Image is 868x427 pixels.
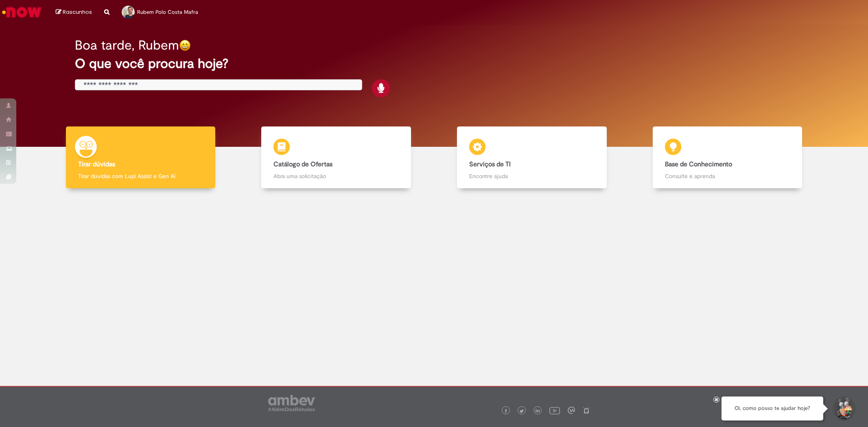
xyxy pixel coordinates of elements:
[43,126,238,189] a: Tirar dúvidas Tirar dúvidas com Lupi Assist e Gen Ai
[179,39,191,51] img: happy-face.png
[75,38,179,52] h2: Boa tarde, Rubem
[722,396,823,420] div: Oi, como posso te ajudar hoje?
[238,126,434,189] a: Catálogo de Ofertas Abra uma solicitação
[273,172,399,180] p: Abra uma solicitação
[536,409,540,414] img: logo_footer_linkedin.png
[549,405,560,416] img: logo_footer_youtube.png
[583,407,590,414] img: logo_footer_naosei.png
[665,160,732,168] b: Base de Conhecimento
[469,160,511,168] b: Serviços de TI
[78,160,115,168] b: Tirar dúvidas
[63,8,92,16] span: Rascunhos
[504,409,508,413] img: logo_footer_facebook.png
[1,4,43,20] img: ServiceNow
[568,407,575,414] img: logo_footer_workplace.png
[56,9,92,16] a: Rascunhos
[665,172,790,180] p: Consulte e aprenda
[630,126,825,189] a: Base de Conhecimento Consulte e aprenda
[75,57,793,71] h2: O que você procura hoje?
[831,396,856,421] button: Iniciar Conversa de Suporte
[268,395,315,411] img: logo_footer_ambev_rotulo_gray.png
[434,126,630,189] a: Serviços de TI Encontre ajuda
[137,9,198,15] span: Rubem Polo Costa Mafra
[78,172,203,180] p: Tirar dúvidas com Lupi Assist e Gen Ai
[520,409,524,413] img: logo_footer_twitter.png
[273,160,332,168] b: Catálogo de Ofertas
[469,172,595,180] p: Encontre ajuda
